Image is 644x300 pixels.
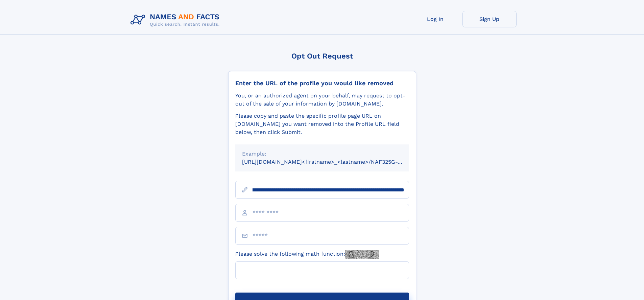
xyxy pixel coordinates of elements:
[235,92,409,108] div: You, or an authorized agent on your behalf, may request to opt-out of the sale of your informatio...
[408,11,462,27] a: Log In
[128,11,225,29] img: Logo Names and Facts
[235,112,409,136] div: Please copy and paste the specific profile page URL on [DOMAIN_NAME] you want removed into the Pr...
[242,150,402,158] div: Example:
[235,250,379,259] label: Please solve the following math function:
[242,159,422,165] small: [URL][DOMAIN_NAME]<firstname>_<lastname>/NAF325G-xxxxxxxx
[235,79,409,87] div: Enter the URL of the profile you would like removed
[228,52,416,60] div: Opt Out Request
[462,11,517,27] a: Sign Up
